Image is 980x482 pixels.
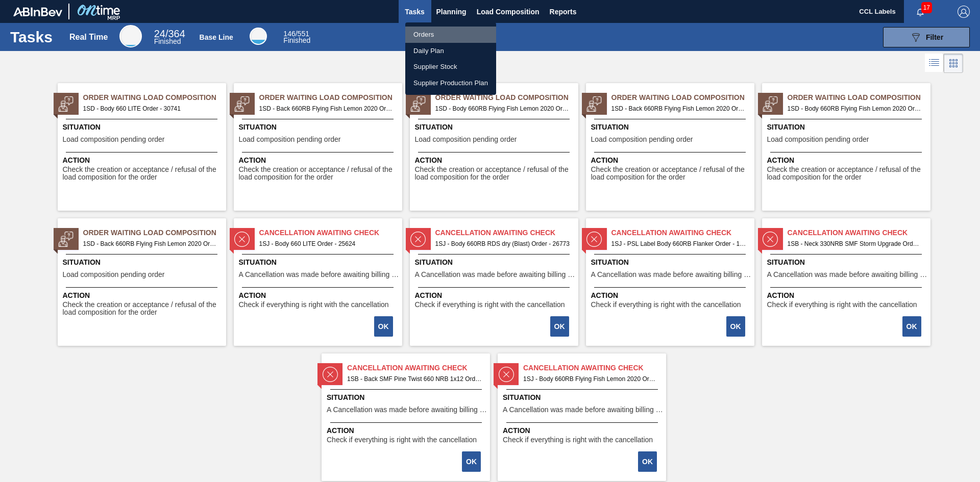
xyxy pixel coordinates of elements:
a: Orders [405,27,496,43]
a: Supplier Production Plan [405,75,496,91]
a: Daily Plan [405,43,496,59]
a: Supplier Stock [405,59,496,75]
